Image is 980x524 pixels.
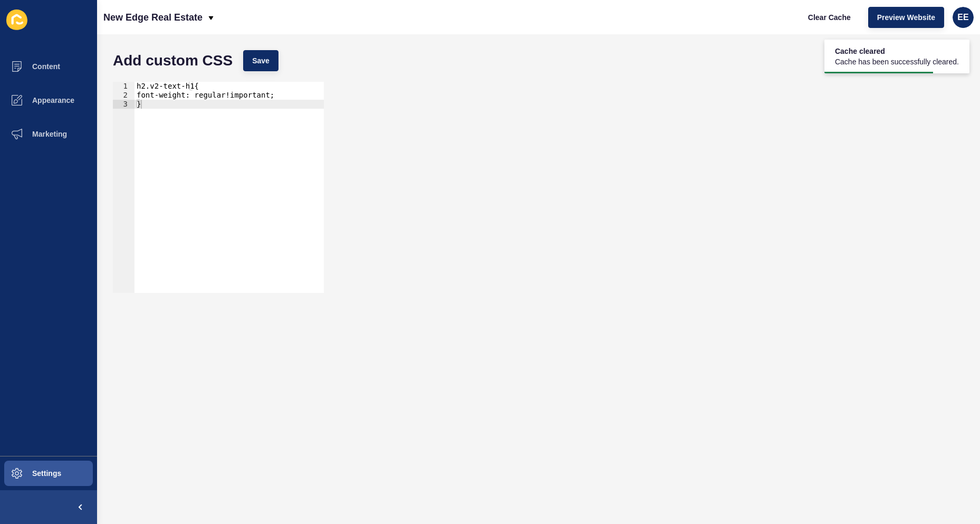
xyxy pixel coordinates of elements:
span: Cache has been successfully cleared. [835,56,959,67]
div: 1 [113,82,134,91]
button: Save [243,50,278,71]
span: Clear Cache [808,12,851,23]
div: 2 [113,91,134,100]
span: Save [252,55,270,66]
span: Cache cleared [835,46,959,56]
button: Preview Website [868,7,944,28]
p: New Edge Real Estate [103,4,203,31]
div: 3 [113,100,134,109]
button: Clear Cache [799,7,860,28]
span: Preview Website [877,12,935,23]
h1: Add custom CSS [113,55,233,66]
span: EE [957,12,968,23]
